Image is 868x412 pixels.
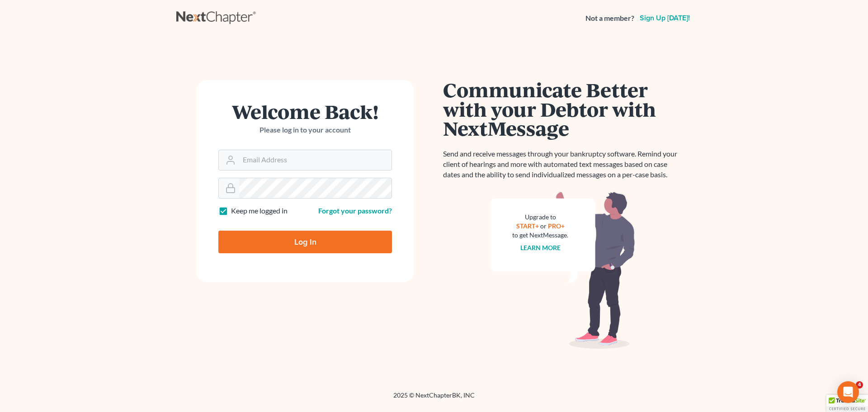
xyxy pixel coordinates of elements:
[218,231,392,253] input: Log In
[520,244,561,251] a: Learn more
[826,395,868,412] div: TrustedSite Certified
[231,206,288,216] label: Keep me logged in
[443,80,683,138] h1: Communicate Better with your Debtor with NextMessage
[318,206,392,215] a: Forgot your password?
[512,231,568,240] div: to get NextMessage.
[218,102,392,121] h1: Welcome Back!
[443,149,683,180] p: Send and receive messages through your bankruptcy software. Remind your client of hearings and mo...
[512,213,568,222] div: Upgrade to
[239,150,392,170] input: Email Address
[837,381,859,403] div: Open Intercom Messenger
[540,222,547,230] span: or
[585,13,634,24] strong: Not a member?
[218,125,392,135] p: Please log in to your account
[548,222,565,230] a: PRO+
[516,222,539,230] a: START+
[856,381,863,388] span: 4
[638,14,692,22] a: Sign up [DATE]!
[491,191,635,349] img: nextmessage_bg-59042aed3d76b12b5cd301f8e5b87938c9018125f34e5fa2b7a6b67550977c72.svg
[176,391,692,407] div: 2025 © NextChapterBK, INC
